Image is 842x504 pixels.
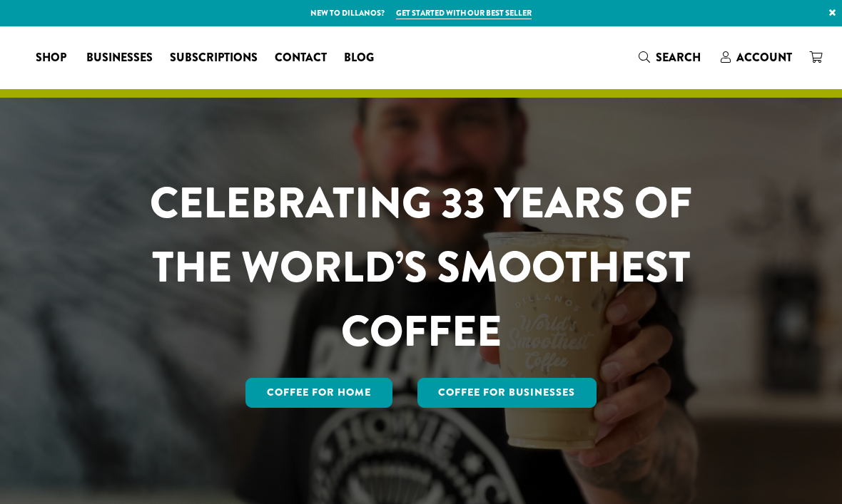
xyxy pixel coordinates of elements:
[396,7,532,19] a: Get started with our best seller
[27,46,78,69] a: Shop
[417,378,597,408] a: Coffee For Businesses
[245,378,392,408] a: Coffee for Home
[275,49,327,67] span: Contact
[630,46,712,69] a: Search
[736,49,792,66] span: Account
[656,49,701,66] span: Search
[344,49,374,67] span: Blog
[86,49,153,67] span: Businesses
[36,49,66,67] span: Shop
[113,171,729,364] h1: CELEBRATING 33 YEARS OF THE WORLD’S SMOOTHEST COFFEE
[170,49,258,67] span: Subscriptions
